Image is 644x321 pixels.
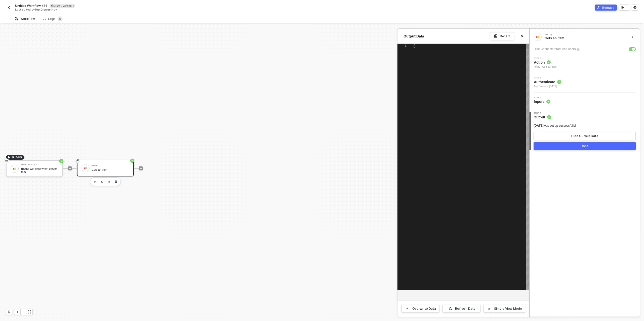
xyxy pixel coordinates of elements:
button: Close [519,33,525,39]
div: Output Data [401,34,426,39]
span: Authenticate [534,79,561,84]
span: { [413,44,415,48]
div: Overwrite Data [412,307,436,311]
span: icon-play [16,310,19,313]
div: Items - Gets an item [534,65,556,69]
div: Step 4Output [DATE]was set up successfully!Hide Output DataDone [530,112,640,150]
button: Hide Output Data [534,132,636,140]
div: Release [602,6,615,10]
span: icon-settings [633,6,636,9]
span: icon-close [521,35,524,38]
button: back [6,5,12,11]
span: Action [534,60,556,65]
div: Draft • Version 1 [50,4,75,8]
img: icon-info [577,48,580,51]
div: Hide Connector from end-users [534,47,576,52]
span: Inputs [534,99,550,104]
div: 1 [626,6,628,10]
span: icon-collapse-right [631,35,634,38]
span: icon-versioning [621,6,624,9]
span: [DATE] [534,124,544,127]
span: Step 2 [534,77,561,79]
sup: 0 [58,16,63,21]
button: Release [595,5,617,11]
div: Simple View Mode [494,307,522,311]
button: Overwrite Data [401,305,439,313]
div: Last edited by - Now [15,8,310,12]
div: Refresh Data [455,307,475,311]
span: Step 3 [534,97,550,99]
div: was set up successfully! [534,124,576,128]
button: Simple View Mode [484,305,525,313]
span: Top Drawer [35,8,50,11]
div: Hide Output Data [571,134,598,138]
span: icon-edit [51,4,53,7]
div: Workflow [15,17,35,21]
span: icon-expand [28,310,31,313]
div: Gets an item [545,36,623,40]
div: [DATE] [545,33,620,35]
button: Done [534,142,636,150]
div: 1 [397,44,407,48]
div: Logs [43,16,63,21]
span: Output [534,115,551,120]
div: Docs ↗ [500,34,510,38]
img: back [7,6,11,10]
div: Done [581,144,589,148]
div: Step 2Authenticate Top Drawer's [DATE] [530,77,640,88]
button: 1 [619,5,630,11]
span: icon-minus [22,310,25,313]
button: Refresh Data [442,305,480,313]
span: Step 1 [534,57,556,59]
div: Step 3Inputs [530,97,640,104]
a: Docs ↗ [490,32,514,40]
span: Top Drawer's [DATE] [534,84,561,88]
span: Step 4 [534,112,551,114]
img: integration-icon [535,35,540,39]
div: Step 1Action Items - Gets an item [530,57,640,69]
span: Untitled Workflow #86 [15,4,48,8]
span: icon-commerce [597,6,600,9]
